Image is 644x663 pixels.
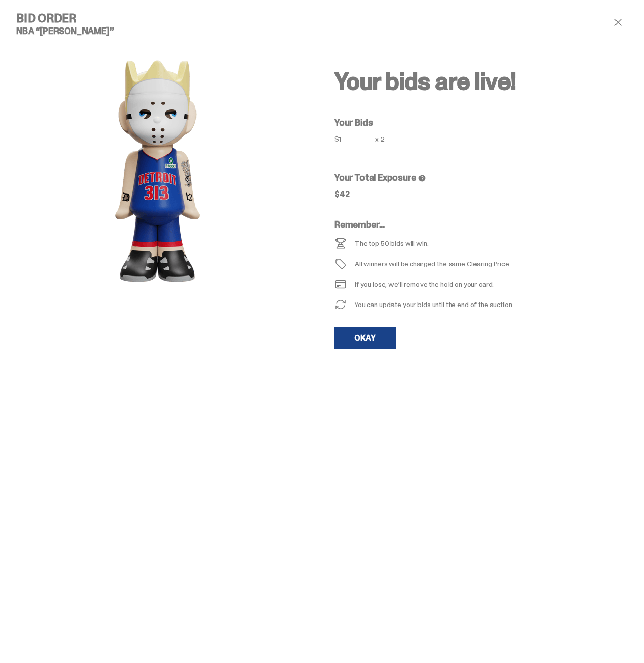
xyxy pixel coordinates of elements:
[334,220,539,229] h5: Remember...
[55,44,259,298] img: product image
[334,69,604,94] h2: Your bids are live!
[355,301,513,308] div: You can update your bids until the end of the auction.
[355,240,429,247] div: The top 50 bids will win.
[16,26,298,36] h5: NBA “[PERSON_NAME]”
[334,327,396,349] a: OKAY
[334,190,350,198] div: $42
[16,12,298,24] h4: Bid Order
[355,281,494,288] div: If you lose, we’ll remove the hold on your card.
[355,260,539,267] div: All winners will be charged the same Clearing Price.
[375,135,391,149] div: x 2
[334,135,375,143] div: $1
[334,118,604,127] h5: Your Bids
[334,173,604,182] h5: Your Total Exposure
